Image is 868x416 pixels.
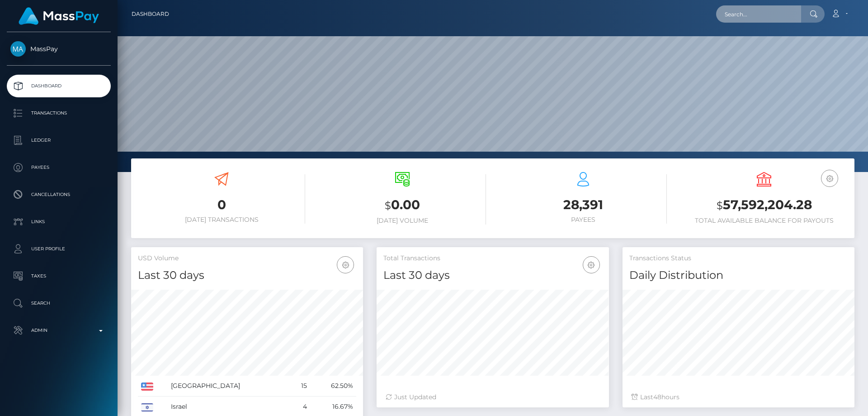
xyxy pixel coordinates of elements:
[7,292,111,315] a: Search
[138,254,356,263] h5: USD Volume
[7,183,111,206] a: Cancellations
[7,210,111,233] a: Links
[10,242,107,256] p: User Profile
[680,196,848,215] h3: 57,592,204.28
[717,199,723,212] small: $
[10,269,107,283] p: Taxes
[7,129,111,152] a: Ledger
[629,254,848,263] h5: Transactions Status
[383,254,602,263] h5: Total Transactions
[138,268,356,283] h4: Last 30 days
[141,403,153,411] img: IL.png
[385,199,391,212] small: $
[10,296,107,310] p: Search
[10,215,107,229] p: Links
[500,196,667,214] h3: 28,391
[7,75,111,97] a: Dashboard
[383,268,602,283] h4: Last 30 days
[10,106,107,120] p: Transactions
[680,217,848,225] h6: Total Available Balance for Payouts
[10,134,107,147] p: Ledger
[7,265,111,287] a: Taxes
[138,216,305,224] h6: [DATE] Transactions
[7,102,111,124] a: Transactions
[10,161,107,174] p: Payees
[629,268,848,283] h4: Daily Distribution
[310,376,356,397] td: 62.50%
[632,392,845,402] div: Last hours
[386,392,599,402] div: Just Updated
[168,376,290,397] td: [GEOGRAPHIC_DATA]
[10,324,107,337] p: Admin
[500,216,667,224] h6: Payees
[7,238,111,260] a: User Profile
[19,7,99,25] img: MassPay Logo
[10,41,26,57] img: MassPay
[132,5,169,24] a: Dashboard
[141,383,153,391] img: US.png
[7,45,111,53] span: MassPay
[7,156,111,179] a: Payees
[10,188,107,201] p: Cancellations
[290,376,310,397] td: 15
[7,319,111,342] a: Admin
[716,5,801,23] input: Search...
[319,196,486,215] h3: 0.00
[653,393,661,401] span: 48
[138,196,305,214] h3: 0
[10,79,107,93] p: Dashboard
[319,217,486,225] h6: [DATE] Volume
